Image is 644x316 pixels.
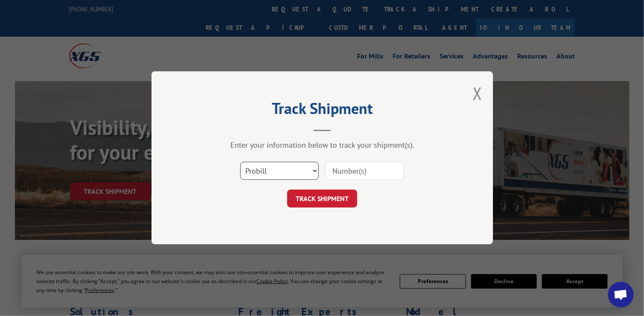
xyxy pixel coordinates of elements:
[325,162,404,180] input: Number(s)
[287,190,357,208] button: TRACK SHIPMENT
[194,102,450,119] h2: Track Shipment
[608,282,634,307] div: Open chat
[194,140,450,150] div: Enter your information below to track your shipment(s).
[473,82,482,105] button: Close modal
